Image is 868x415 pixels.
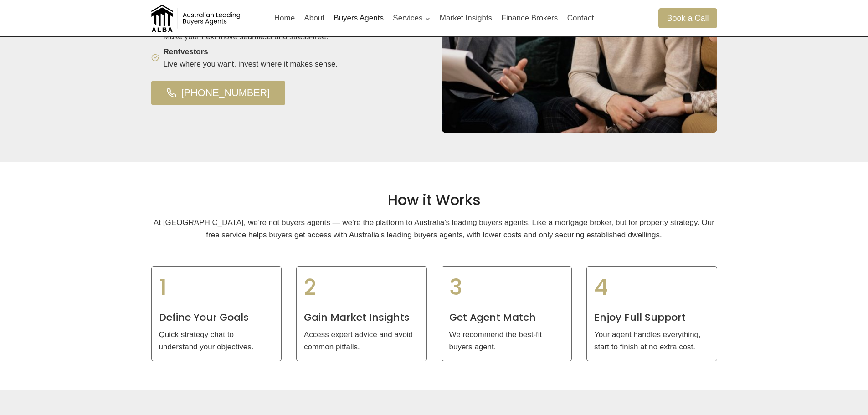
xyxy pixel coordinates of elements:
[159,312,274,323] h4: Define Your Goals
[270,7,599,29] nav: Primary Navigation
[594,312,709,323] h4: Enjoy Full Support
[181,85,270,101] span: [PHONE_NUMBER]
[435,7,497,29] a: Market Insights
[304,328,419,353] p: Access expert advice and avoid common pitfalls.
[497,7,562,29] a: Finance Brokers
[151,5,242,32] img: Australian Leading Buyers Agents
[159,274,274,301] h1: 1
[388,7,435,29] button: Child menu of Services
[594,328,709,353] p: Your agent handles everything, start to finish at no extra cost.
[151,216,717,241] p: At [GEOGRAPHIC_DATA], we’re not buyers agents — we’re the platform to Australia’s leading buyers ...
[164,47,208,56] strong: Rentvestors
[151,191,717,209] h2: How it Works
[270,7,300,29] a: Home
[449,274,565,301] h1: 3
[151,81,286,105] a: [PHONE_NUMBER]
[164,46,338,70] span: Live where you want, invest where it makes sense.
[299,7,329,29] a: About
[449,328,565,353] p: We recommend the best-fit buyers agent.
[562,7,598,29] a: Contact
[304,274,419,301] h1: 2
[449,312,565,323] h4: Get Agent Match
[329,7,388,29] a: Buyers Agents
[159,328,274,353] p: Quick strategy chat to understand your objectives.
[658,8,717,28] a: Book a Call
[594,274,709,301] h1: 4
[304,312,419,323] h4: Gain Market Insights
